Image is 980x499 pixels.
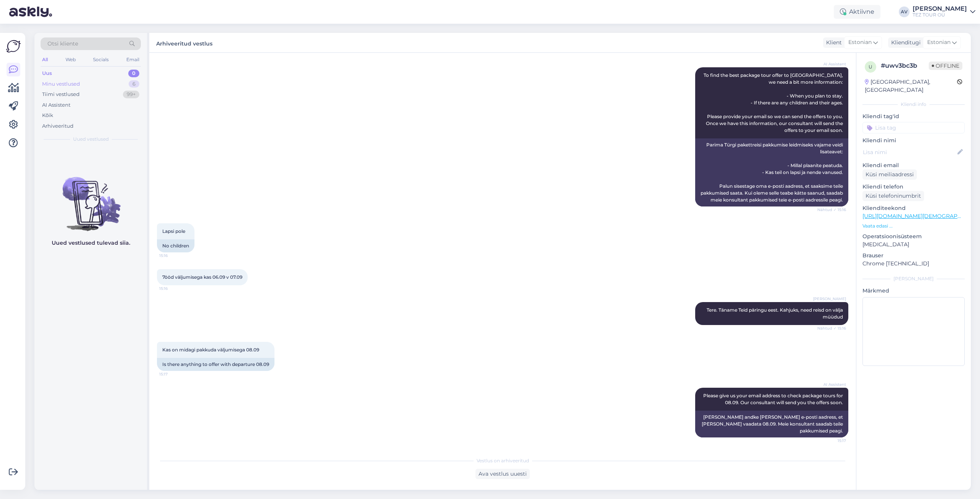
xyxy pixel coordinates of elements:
[862,191,924,201] div: Küsi telefoninumbrit
[64,55,77,65] div: Web
[42,122,73,130] div: Arhiveeritud
[34,163,147,232] img: No chats
[862,122,965,133] input: Lisa tag
[475,469,530,479] div: Ava vestlus uuesti
[862,275,965,282] div: [PERSON_NAME]
[129,80,139,88] div: 6
[929,62,962,70] span: Offline
[862,137,965,145] p: Kliendi nimi
[927,38,951,47] span: Estonian
[159,371,188,377] span: 15:17
[42,101,70,109] div: AI Assistent
[862,161,965,169] p: Kliendi email
[862,232,965,241] p: Operatsioonisüsteem
[863,148,956,156] input: Lisa nimi
[52,239,130,247] p: Uued vestlused tulevad siia.
[862,260,965,268] p: Chrome [TECHNICAL_ID]
[834,5,880,19] div: Aktiivne
[823,39,842,47] div: Klient
[862,183,965,191] p: Kliendi telefon
[913,6,975,18] a: [PERSON_NAME]TEZ TOUR OÜ
[162,228,185,234] span: Lapsi pole
[813,296,846,302] span: [PERSON_NAME]
[159,286,188,291] span: 15:16
[707,307,844,320] span: Tere. Täname Teid päringu eest. Kahjuks, need reisd on välja müüdud
[42,91,80,98] div: Tiimi vestlused
[881,61,929,70] div: # uwv3bc3b
[157,239,194,252] div: No children
[42,80,80,88] div: Minu vestlused
[888,39,921,47] div: Klienditugi
[125,55,141,65] div: Email
[159,253,188,258] span: 15:16
[817,382,846,387] span: AI Assistent
[128,70,139,77] div: 0
[42,112,53,119] div: Kõik
[862,169,917,180] div: Küsi meiliaadressi
[91,55,110,65] div: Socials
[862,101,965,108] div: Kliendi info
[862,287,965,295] p: Märkmed
[817,207,846,213] span: Nähtud ✓ 15:16
[704,72,844,133] span: To find the best package tour offer to [GEOGRAPHIC_DATA], we need a bit more information: - When ...
[862,252,965,260] p: Brauser
[913,6,967,12] div: [PERSON_NAME]
[869,64,872,70] span: u
[817,438,846,444] span: 15:17
[817,325,846,331] span: Nähtud ✓ 15:16
[862,241,965,249] p: [MEDICAL_DATA]
[156,37,212,48] label: Arhiveeritud vestlus
[862,112,965,120] p: Kliendi tag'id
[73,136,109,143] span: Uued vestlused
[42,70,52,77] div: Uus
[162,347,259,353] span: Kas on midagi pakkuda väljumisega 08.09
[913,12,967,18] div: TEZ TOUR OÜ
[695,138,848,206] div: Parima Türgi pakettreisi pakkumise leidmiseks vajame veidi lisateavet: - Millal plaanite peatuda....
[123,91,139,98] div: 99+
[157,358,274,371] div: Is there anything to offer with departure 08.09
[899,7,910,17] div: AV
[817,61,846,67] span: AI Assistent
[162,274,242,280] span: 7ööd väljumisega kas 06.09 v 07.09
[703,393,844,405] span: Please give us your email address to check package tours for 08.09. Our consultant will send you ...
[41,55,49,65] div: All
[695,411,848,437] div: [PERSON_NAME] andke [PERSON_NAME] e-posti aadress, et [PERSON_NAME] vaadata 08.09. Meie konsultan...
[862,223,965,229] p: Vaata edasi ...
[848,38,872,47] span: Estonian
[862,204,965,212] p: Klienditeekond
[865,78,957,94] div: [GEOGRAPHIC_DATA], [GEOGRAPHIC_DATA]
[47,40,78,48] span: Otsi kliente
[6,39,21,54] img: Askly Logo
[477,457,529,464] span: Vestlus on arhiveeritud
